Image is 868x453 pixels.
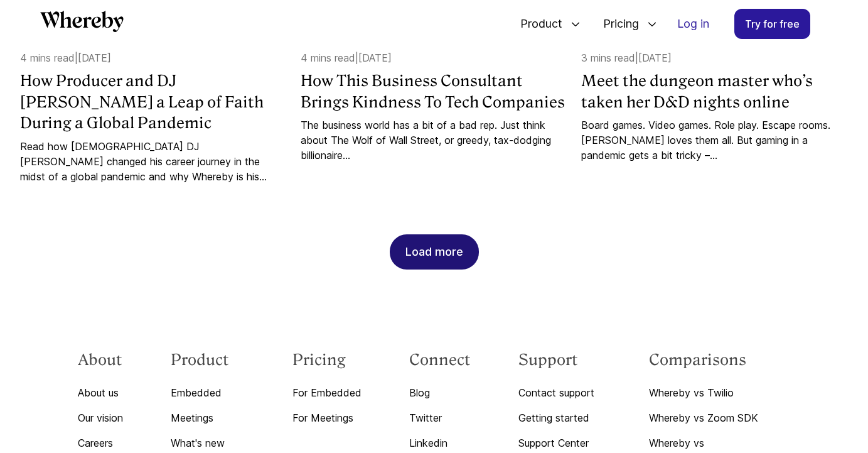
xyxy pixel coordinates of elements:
[518,410,601,425] a: Getting started
[649,350,790,370] h3: Comparisons
[171,435,245,450] a: What's new
[20,70,286,134] a: How Producer and DJ [PERSON_NAME] a Leap of Faith During a Global Pandemic
[581,70,847,112] a: Meet the dungeon master who’s taken her D&D nights online
[171,350,245,370] h3: Product
[301,70,566,112] a: How This Business Consultant Brings Kindness To Tech Companies
[292,385,362,400] a: For Embedded
[581,117,847,163] a: Board games. Video games. Role play. Escape rooms. [PERSON_NAME] loves them all. But gaming in a ...
[409,350,471,370] h3: Connect
[409,385,471,400] a: Blog
[405,235,463,269] div: Load more
[20,139,286,184] a: Read how [DEMOGRAPHIC_DATA] DJ [PERSON_NAME] changed his career journey in the midst of a global ...
[591,3,642,45] span: Pricing
[409,435,471,450] a: Linkedin
[78,350,123,370] h3: About
[20,50,286,65] p: 4 mins read | [DATE]
[40,11,124,36] a: Whereby
[292,350,362,370] h3: Pricing
[649,385,790,400] a: Whereby vs Twilio
[301,50,566,65] p: 4 mins read | [DATE]
[667,9,719,38] a: Log in
[78,435,123,450] a: Careers
[518,350,601,370] h3: Support
[518,435,601,450] a: Support Center
[734,9,810,39] a: Try for free
[649,410,790,425] a: Whereby vs Zoom SDK
[390,234,479,270] button: Load more
[518,385,601,400] a: Contact support
[301,117,566,163] a: The business world has a bit of a bad rep. Just think about The Wolf of Wall Street, or greedy, t...
[409,410,471,425] a: Twitter
[581,50,847,65] p: 3 mins read | [DATE]
[78,410,123,425] a: Our vision
[292,410,362,425] a: For Meetings
[171,385,245,400] a: Embedded
[40,11,124,32] svg: Whereby
[508,3,565,45] span: Product
[171,410,245,425] a: Meetings
[78,385,123,400] a: About us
